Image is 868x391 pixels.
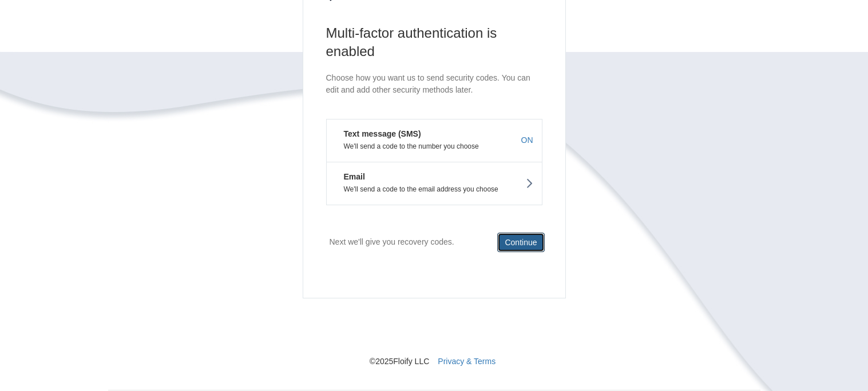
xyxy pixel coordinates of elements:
[108,298,760,367] nav: © 2025 Floify LLC
[521,134,533,146] span: ON
[335,171,365,182] em: Email
[335,185,533,193] p: We'll send a code to the email address you choose
[335,142,533,150] p: We'll send a code to the number you choose
[326,119,542,162] button: Text message (SMS)We'll send a code to the number you chooseON
[497,233,544,252] button: Continue
[438,357,496,366] a: Privacy & Terms
[330,233,454,252] p: Next we'll give you recovery codes.
[326,24,542,61] h1: Multi-factor authentication is enabled
[326,162,542,205] button: EmailWe'll send a code to the email address you choose
[335,128,421,139] em: Text message (SMS)
[326,72,542,96] p: Choose how you want us to send security codes. You can edit and add other security methods later.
